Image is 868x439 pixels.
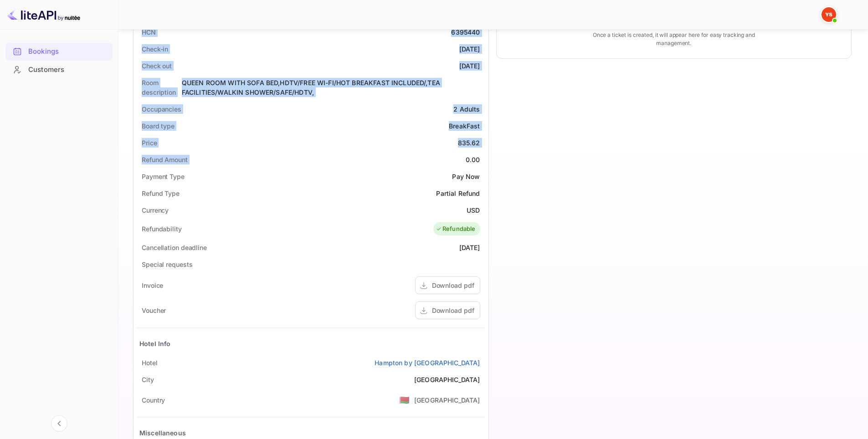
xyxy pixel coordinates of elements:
[139,428,186,438] div: Miscellaneous
[414,395,480,405] div: [GEOGRAPHIC_DATA]
[142,306,166,315] div: Voucher
[28,65,108,75] div: Customers
[142,189,180,198] div: Refund Type
[436,189,480,198] div: Partial Refund
[822,7,836,22] img: Yandex Support
[139,339,171,348] div: Hotel Info
[142,395,165,405] div: Country
[5,61,113,78] a: Customers
[459,44,480,54] div: [DATE]
[142,155,188,164] div: Refund Amount
[142,44,168,54] div: Check-in
[578,31,769,47] p: Once a ticket is created, it will appear here for easy tracking and management.
[142,27,156,37] div: HCN
[467,205,480,215] div: USD
[436,225,476,234] div: Refundable
[414,375,480,384] div: [GEOGRAPHIC_DATA]
[142,138,157,148] div: Price
[452,172,480,181] div: Pay Now
[142,172,185,181] div: Payment Type
[142,104,181,114] div: Occupancies
[142,375,154,384] div: City
[453,104,480,114] div: 2 Adults
[142,281,163,290] div: Invoice
[459,243,480,252] div: [DATE]
[142,358,158,368] div: Hotel
[451,27,480,37] div: 6395440
[466,155,480,164] div: 0.00
[51,415,67,432] button: Collapse navigation
[142,205,169,215] div: Currency
[5,61,113,79] div: Customers
[432,281,474,290] div: Download pdf
[458,138,480,148] div: 835.62
[375,358,480,368] a: Hampton by [GEOGRAPHIC_DATA]
[142,121,175,131] div: Board type
[459,61,480,71] div: [DATE]
[142,243,207,252] div: Cancellation deadline
[142,224,182,234] div: Refundability
[142,78,182,97] div: Room description
[142,61,172,71] div: Check out
[5,43,113,61] div: Bookings
[7,7,80,22] img: LiteAPI logo
[432,306,474,315] div: Download pdf
[449,121,480,131] div: BreakFast
[399,392,410,408] span: United States
[28,46,108,57] div: Bookings
[182,78,480,97] div: QUEEN ROOM WITH SOFA BED,HDTV/FREE WI-FI/HOT BREAKFAST INCLUDED/,TEA FACILITIES/WALKIN SHOWER/SAF...
[142,260,192,269] div: Special requests
[5,43,113,60] a: Bookings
